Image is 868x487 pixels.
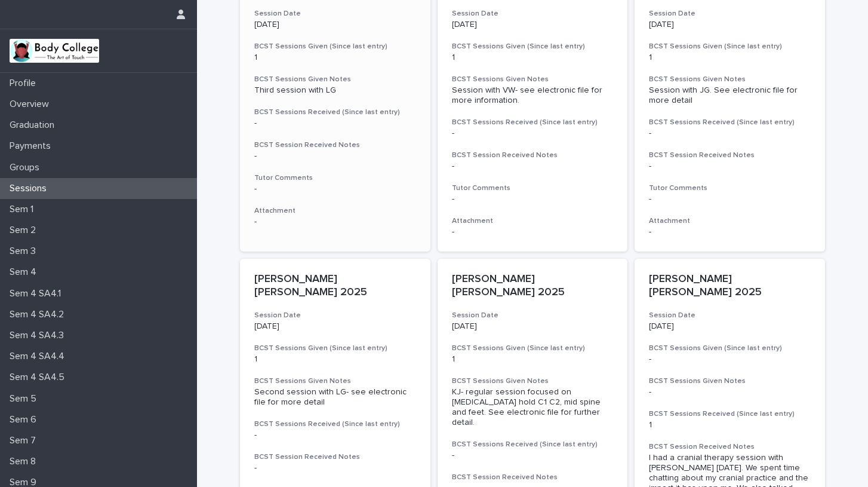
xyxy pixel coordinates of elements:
h3: BCST Sessions Received (Since last entry) [254,108,416,117]
h3: BCST Sessions Received (Since last entry) [254,419,416,429]
span: - [254,185,257,193]
div: - [649,161,811,171]
p: - [254,217,416,227]
p: Sem 2 [5,225,45,236]
div: Session with VW- see electronic file for more information. [452,85,614,106]
p: 1 [452,354,614,365]
p: Sem 4 SA4.3 [5,330,73,341]
h3: BCST Session Received Notes [254,140,416,150]
h3: Tutor Comments [452,183,614,193]
p: - [452,128,614,139]
p: [DATE] [452,20,614,30]
p: 1 [254,354,416,365]
h3: Attachment [649,216,811,226]
p: 1 [254,53,416,63]
h3: BCST Sessions Received (Since last entry) [649,118,811,127]
p: Sem 4 SA4.5 [5,372,74,383]
h3: Attachment [452,216,614,226]
span: - [452,195,454,203]
p: Sem 4 SA4.2 [5,309,73,320]
p: 1 [649,420,811,430]
p: [PERSON_NAME] [PERSON_NAME] 2025 [254,273,416,299]
p: 1 [452,53,614,63]
h3: BCST Sessions Received (Since last entry) [452,440,614,449]
p: - [254,430,416,440]
p: Sem 7 [5,435,45,446]
p: [PERSON_NAME] [PERSON_NAME] 2025 [649,273,811,299]
h3: BCST Sessions Given (Since last entry) [649,344,811,353]
p: - [452,227,614,237]
div: Second session with LG- see electronic file for more detail [254,387,416,408]
h3: BCST Sessions Given Notes [452,75,614,84]
h3: BCST Sessions Given Notes [649,75,811,84]
h3: BCST Sessions Given (Since last entry) [649,42,811,51]
h3: BCST Sessions Given Notes [649,376,811,386]
div: Third session with LG [254,85,416,96]
h3: BCST Sessions Given (Since last entry) [254,42,416,51]
h3: BCST Sessions Given Notes [452,376,614,386]
h3: Tutor Comments [649,183,811,193]
h3: BCST Sessions Given (Since last entry) [254,344,416,353]
div: Session with JG. See electronic file for more detail [649,85,811,106]
h3: Session Date [649,311,811,320]
h3: Session Date [649,9,811,19]
h3: BCST Session Received Notes [452,151,614,160]
h3: BCST Session Received Notes [649,151,811,160]
img: xvtzy2PTuGgGH0xbwGb2 [10,39,99,63]
h3: BCST Session Received Notes [452,473,614,482]
p: Sem 5 [5,393,46,405]
div: - [254,151,416,161]
p: Payments [5,140,60,152]
h3: Session Date [452,311,614,320]
p: [PERSON_NAME] [PERSON_NAME] 2025 [452,273,614,299]
h3: BCST Sessions Given Notes [254,376,416,386]
p: Graduation [5,120,64,131]
h3: Session Date [254,311,416,320]
p: - [649,354,811,365]
p: - [254,118,416,128]
p: Groups [5,162,49,173]
h3: BCST Sessions Received (Since last entry) [452,118,614,127]
p: Overview [5,99,59,110]
h3: Session Date [254,9,416,19]
h3: Session Date [452,9,614,19]
p: Sem 4 [5,267,46,278]
p: [DATE] [649,20,811,30]
p: [DATE] [254,20,416,30]
p: [DATE] [254,321,416,332]
div: - [649,387,811,397]
h3: Tutor Comments [254,173,416,183]
span: - [649,195,651,203]
p: - [649,128,811,139]
p: Sem 4 SA4.4 [5,351,74,362]
p: Sem 1 [5,204,43,215]
p: - [649,227,811,237]
h3: BCST Session Received Notes [254,452,416,462]
h3: BCST Sessions Given (Since last entry) [452,344,614,353]
div: - [254,463,416,473]
p: Sessions [5,183,56,194]
h3: Attachment [254,206,416,216]
div: - [452,161,614,171]
h3: BCST Sessions Given Notes [254,75,416,84]
p: Sem 4 SA4.1 [5,288,70,299]
p: Sem 3 [5,246,45,257]
p: Sem 8 [5,456,45,467]
p: 1 [649,53,811,63]
h3: BCST Sessions Given (Since last entry) [452,42,614,51]
p: [DATE] [649,321,811,332]
div: KJ- regular session focused on [MEDICAL_DATA] hold C1 C2, mid spine and feet. See electronic file... [452,387,614,427]
p: - [452,451,614,461]
p: Profile [5,78,45,89]
p: Sem 6 [5,414,46,425]
p: [DATE] [452,321,614,332]
h3: BCST Sessions Received (Since last entry) [649,409,811,419]
h3: BCST Session Received Notes [649,442,811,452]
